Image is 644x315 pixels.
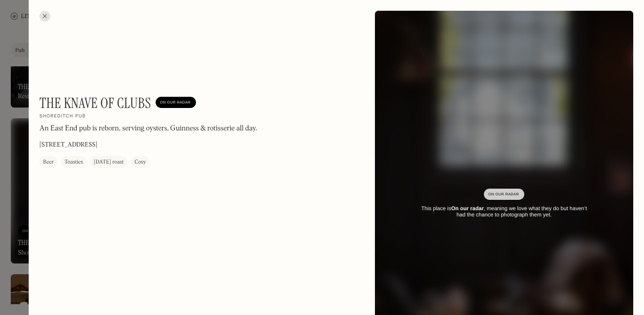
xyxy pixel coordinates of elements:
[39,140,97,150] p: [STREET_ADDRESS]
[39,123,257,134] p: An East End pub is reborn, serving oysters, Guinness & rotisserie all day.
[160,98,191,107] div: On Our Radar
[39,95,151,112] h1: The Knave of Clubs
[43,158,54,167] div: Beer
[65,158,83,167] div: Toasties
[135,158,146,167] div: Cosy
[416,205,592,218] div: This place is , meaning we love what they do but haven’t had the chance to photograph them yet.
[451,205,484,211] strong: On our radar
[488,190,520,199] div: On Our Radar
[94,158,124,167] div: [DATE] roast
[39,113,86,120] h2: Shoreditch pub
